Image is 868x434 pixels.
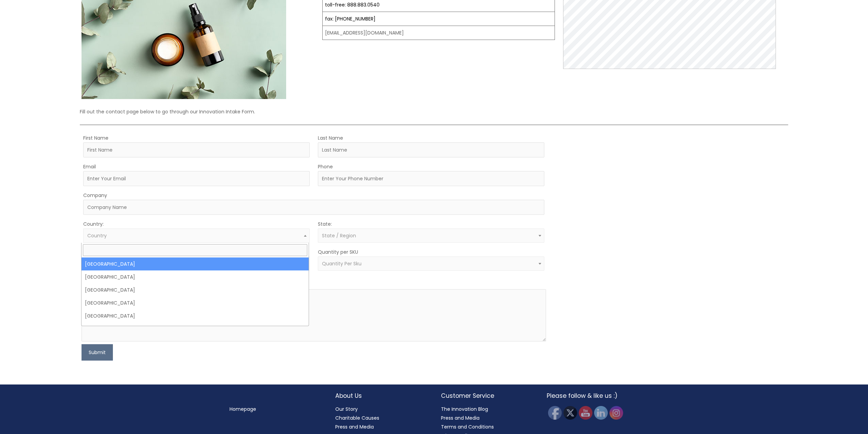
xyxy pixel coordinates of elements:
[441,406,488,412] a: The Innovation Blog
[335,405,427,431] nav: About Us
[441,415,480,421] a: Press and Media
[82,257,309,270] li: [GEOGRAPHIC_DATA]
[87,232,107,239] span: Country
[83,142,310,157] input: First Name
[322,260,362,267] span: Quantity Per Sku
[82,296,309,309] li: [GEOGRAPHIC_DATA]
[318,171,544,186] input: Enter Your Phone Number
[318,248,358,256] label: Quantity per SKU
[83,200,544,215] input: Company Name
[318,220,332,228] label: State:
[325,1,380,8] a: toll-free: 888.883.0540
[82,309,309,322] li: [GEOGRAPHIC_DATA]
[318,134,343,142] label: Last Name
[83,134,108,142] label: First Name
[83,191,107,200] label: Company
[80,107,788,116] p: Fill out the contact page below to go through our Innovation Intake Form.
[83,162,96,171] label: Email
[83,171,310,186] input: Enter Your Email
[323,26,555,40] td: [EMAIL_ADDRESS][DOMAIN_NAME]
[82,344,113,361] button: Submit
[82,270,309,283] li: [GEOGRAPHIC_DATA]
[82,283,309,296] li: [GEOGRAPHIC_DATA]
[83,220,104,228] label: Country:
[441,423,494,430] a: Terms and Conditions
[325,15,376,22] a: fax: [PHONE_NUMBER]
[318,162,333,171] label: Phone
[548,406,562,420] img: Facebook
[322,232,356,239] span: State / Region
[335,391,427,400] h2: About Us
[318,142,544,157] input: Last Name
[230,406,256,412] a: Homepage
[335,423,374,430] a: Press and Media
[230,405,322,414] nav: Menu
[563,406,577,420] img: Twitter
[441,391,533,400] h2: Customer Service
[335,415,379,421] a: Charitable Causes
[82,322,309,335] li: [GEOGRAPHIC_DATA]
[547,391,639,400] h2: Please follow & like us :)
[335,406,358,412] a: Our Story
